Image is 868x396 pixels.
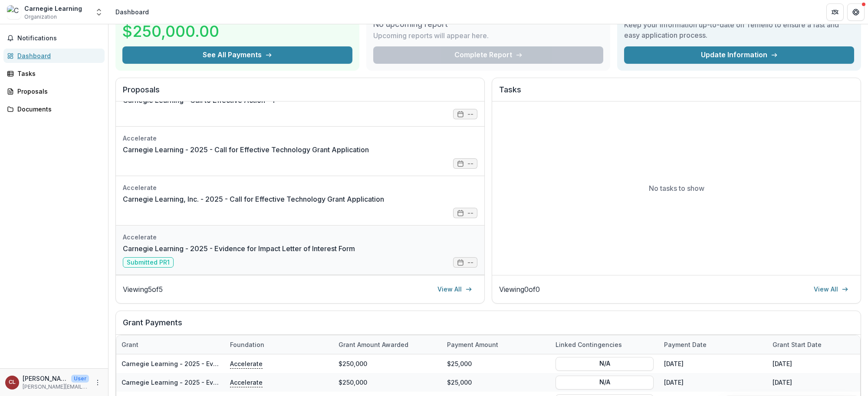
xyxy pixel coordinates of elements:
[442,354,550,373] div: $25,000
[847,3,865,21] button: Get Help
[550,335,659,354] div: Linked Contingencies
[230,359,263,368] p: Accelerate
[123,284,163,295] p: Viewing 5 of 5
[659,335,767,354] div: Payment date
[24,4,82,13] div: Carnegie Learning
[17,35,101,42] span: Notifications
[333,335,442,354] div: Grant amount awarded
[659,373,767,392] div: [DATE]
[649,183,704,193] p: No tasks to show
[123,85,477,101] h2: Proposals
[24,13,57,21] span: Organization
[333,354,442,373] div: $250,000
[122,46,352,64] button: See All Payments
[123,194,384,204] a: Carnegie Learning, Inc. - 2025 - Call for Effective Technology Grant Application
[225,335,333,354] div: Foundation
[123,144,369,155] a: Carnegie Learning - 2025 - Call for Effective Technology Grant Application
[93,3,105,21] button: Open entity switcher
[23,374,68,383] p: [PERSON_NAME]
[556,375,654,389] button: N/A
[442,335,550,354] div: Payment Amount
[499,284,540,295] p: Viewing 0 of 0
[442,373,550,392] div: $25,000
[123,243,355,254] a: Carnegie Learning - 2025 - Evidence for Impact Letter of Interest Form
[122,20,219,43] h3: $250,000.00
[3,84,105,98] a: Proposals
[7,5,21,19] img: Carnegie Learning
[230,377,263,387] p: Accelerate
[116,335,225,354] div: Grant
[3,66,105,81] a: Tasks
[123,95,275,105] a: Carnegie Learning - Call to Effective Action - 1
[659,340,712,349] div: Payment date
[499,85,854,101] h2: Tasks
[442,340,503,349] div: Payment Amount
[373,30,489,41] p: Upcoming reports will appear here.
[624,46,854,64] a: Update Information
[23,383,89,391] p: [PERSON_NAME][EMAIL_ADDRESS][DOMAIN_NAME]
[659,354,767,373] div: [DATE]
[3,49,105,63] a: Dashboard
[17,105,98,114] div: Documents
[333,340,414,349] div: Grant amount awarded
[550,340,627,349] div: Linked Contingencies
[9,380,16,385] div: Courtney Lewis
[17,69,98,78] div: Tasks
[123,318,854,334] h2: Grant Payments
[556,357,654,370] button: N/A
[71,375,89,383] p: User
[225,340,270,349] div: Foundation
[122,379,335,386] a: Carnegie Learning - 2025 - Evidence for Impact Letter of Interest Form
[333,373,442,392] div: $250,000
[767,340,827,349] div: Grant start date
[92,377,103,388] button: More
[116,340,144,349] div: Grant
[826,3,844,21] button: Partners
[17,87,98,96] div: Proposals
[432,282,477,296] a: View All
[3,102,105,116] a: Documents
[122,360,335,367] a: Carnegie Learning - 2025 - Evidence for Impact Letter of Interest Form
[809,282,854,296] a: View All
[115,7,149,16] div: Dashboard
[112,6,152,18] nav: breadcrumb
[624,20,854,40] h3: Keep your information up-to-date on Temelio to ensure a fast and easy application process.
[3,31,105,45] button: Notifications
[17,51,98,60] div: Dashboard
